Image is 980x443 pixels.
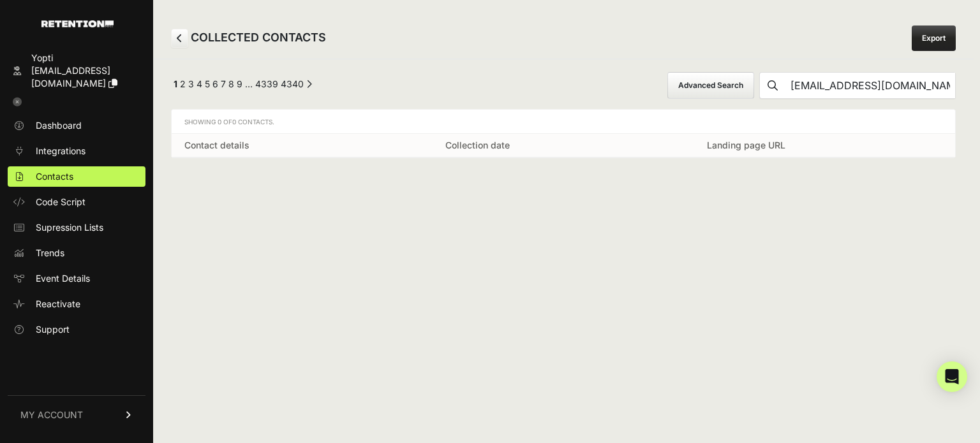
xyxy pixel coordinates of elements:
em: Page 1 [174,78,177,89]
span: Dashboard [36,119,82,132]
span: 0 Contacts. [232,118,274,126]
span: [EMAIL_ADDRESS][DOMAIN_NAME] [31,65,110,89]
a: MY ACCOUNT [8,395,145,434]
span: Reactivate [36,298,80,310]
span: Supression Lists [36,221,103,234]
a: Trends [8,243,145,263]
a: Page 4339 [255,78,278,89]
a: Supression Lists [8,217,145,238]
a: Support [8,319,145,340]
a: Event Details [8,268,145,289]
a: Page 4340 [281,78,304,89]
span: Event Details [36,272,90,285]
h2: COLLECTED CONTACTS [171,29,326,48]
a: Contacts [8,166,145,187]
a: Landing page URL [707,140,785,150]
img: Retention.com [41,20,114,27]
input: Search by Email Address [785,73,955,98]
button: Advanced Search [667,72,754,99]
a: Page 3 [188,78,194,89]
a: Yopti [EMAIL_ADDRESS][DOMAIN_NAME] [8,48,145,94]
a: Integrations [8,141,145,161]
span: Trends [36,247,64,259]
span: … [245,78,253,89]
a: Code Script [8,192,145,212]
a: Export [912,25,956,51]
span: MY ACCOUNT [20,409,83,421]
a: Page 6 [212,78,218,89]
div: Open Intercom Messenger [937,361,967,392]
div: Pagination [171,78,312,94]
a: Collection date [445,140,510,150]
a: Page 4 [197,78,202,89]
a: Dashboard [8,115,145,136]
span: Integrations [36,145,85,157]
a: Contact details [184,140,249,150]
span: Code Script [36,196,85,208]
span: Support [36,323,70,336]
a: Page 5 [205,78,210,89]
a: Page 7 [221,78,226,89]
span: Contacts [36,170,73,183]
span: Showing 0 of [184,118,274,126]
div: Yopti [31,52,140,64]
a: Page 2 [180,78,186,89]
a: Reactivate [8,294,145,314]
a: Page 8 [228,78,234,89]
a: Page 9 [237,78,242,89]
